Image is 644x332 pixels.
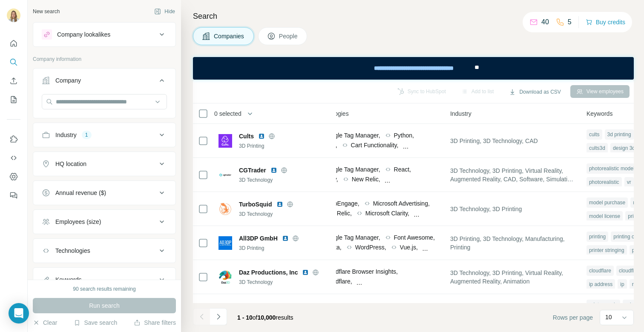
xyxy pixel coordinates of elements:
[237,314,253,321] span: 1 - 10
[394,165,411,174] span: React,
[7,73,20,89] button: Enrich CSV
[82,131,92,139] div: 1
[55,275,81,284] div: Keywords
[55,131,77,139] div: Industry
[253,314,258,321] span: of
[355,243,386,252] span: WordPress,
[55,246,90,255] div: Technologies
[148,5,181,18] button: Hide
[394,131,414,140] span: Python,
[586,163,640,174] div: photorealistic models
[239,166,266,175] span: CGTrader
[351,141,399,149] span: Cart Functionality,
[323,233,380,242] span: Google Tag Manager,
[450,109,471,118] span: Industry
[258,133,265,140] img: LinkedIn logo
[33,269,175,290] button: Keywords
[323,131,380,140] span: Google Tag Manager,
[9,303,29,323] div: Open Intercom Messenger
[239,244,331,252] div: 3D Printing
[586,232,608,242] div: printing
[624,177,634,187] div: vr
[282,235,289,242] img: LinkedIn logo
[323,199,359,208] span: SnapEngage,
[239,200,272,209] span: TurboSquid
[55,189,106,197] div: Annual revenue ($)
[586,266,614,276] div: cloudflare
[33,24,175,45] button: Company lookalikes
[210,308,227,325] button: Navigate to next page
[503,86,566,98] button: Download as CSV
[553,313,593,322] span: Rows per page
[270,167,277,174] img: LinkedIn logo
[394,301,433,310] span: Cookie Notice,
[218,236,232,250] img: Logo of All3DP GmbH
[394,233,435,242] span: Font Awesome,
[7,92,20,107] button: My lists
[302,269,309,276] img: LinkedIn logo
[586,300,620,310] div: printer made
[33,8,60,15] div: New search
[239,210,331,218] div: 3D Technology
[586,109,612,118] span: Keywords
[33,125,175,145] button: Industry1
[55,76,81,85] div: Company
[568,17,572,27] p: 5
[73,285,135,293] div: 90 search results remaining
[605,129,634,140] div: 3d printing
[270,303,277,310] img: LinkedIn logo
[33,240,175,261] button: Technologies
[586,129,602,140] div: cults
[618,279,627,289] div: ip
[33,318,57,327] button: Clear
[586,177,622,187] div: photorealistic
[214,109,241,118] span: 0 selected
[239,302,266,311] span: UltiMaker
[239,278,331,286] div: 3D Technology
[218,134,232,148] img: Logo of Cults
[33,212,175,232] button: Employees (size)
[7,132,20,147] button: Use Surfe on LinkedIn
[193,10,634,22] h4: Search
[412,141,431,149] span: Reddit,
[193,57,634,80] iframe: Banner
[7,150,20,166] button: Use Surfe API
[323,209,352,218] span: New Relic,
[450,303,576,320] span: 3D Printing, 3D Technology, Manufacturing, Printing, Advanced Materials
[239,268,298,277] span: Daz Productions, Inc
[7,36,20,51] button: Quick start
[7,169,20,184] button: Dashboard
[57,30,110,39] div: Company lookalikes
[239,132,254,140] span: Cults
[400,243,418,252] span: Vue.js,
[33,154,175,174] button: HQ location
[323,301,380,310] span: Google Tag Manager,
[450,137,538,145] span: 3D Printing, 3D Technology, CAD
[239,234,278,243] span: All3DP GmbH
[450,235,576,252] span: 3D Printing, 3D Technology, Manufacturing, Printing
[450,166,576,183] span: 3D Technology, 3D Printing, Virtual Reality, Augmented Reality, CAD, Software, Simulation, Human ...
[586,143,608,153] div: cults3d
[450,269,576,286] span: 3D Technology, 3D Printing, Virtual Reality, Augmented Reality, Animation
[7,9,20,22] img: Avatar
[586,211,623,221] div: model license
[352,175,380,183] span: New Relic,
[7,54,20,70] button: Search
[586,279,615,289] div: ip address
[55,160,86,168] div: HQ location
[33,183,175,203] button: Annual revenue ($)
[323,165,380,174] span: Google Tag Manager,
[7,188,20,203] button: Feedback
[586,16,625,28] button: Buy credits
[214,32,245,40] span: Companies
[323,277,352,286] span: Cloudflare,
[33,55,176,63] p: Company information
[586,197,628,208] div: model purchase
[450,205,522,213] span: 3D Technology, 3D Printing
[610,143,638,153] div: design 3d
[74,318,117,327] button: Save search
[373,199,430,208] span: Microsoft Advertising,
[365,209,409,218] span: Microsoft Clarity,
[541,17,549,27] p: 40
